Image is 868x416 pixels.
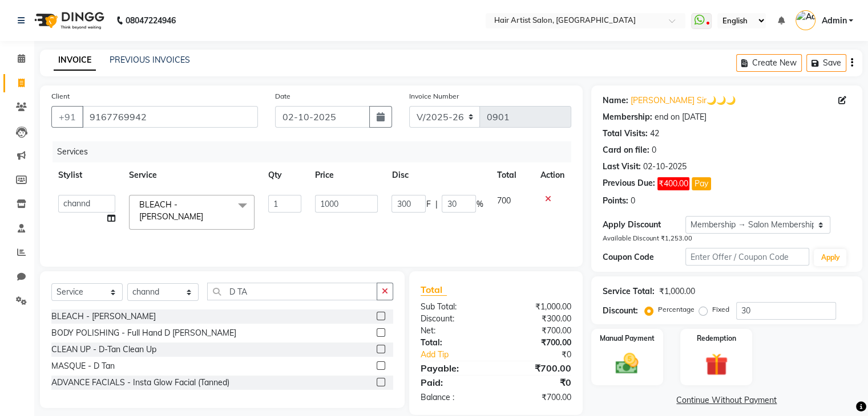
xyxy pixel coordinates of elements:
label: Manual Payment [600,333,655,344]
div: ₹700.00 [496,337,580,349]
div: Net: [412,325,496,337]
span: BLEACH - [PERSON_NAME] [139,199,203,222]
a: PREVIOUS INVOICES [110,55,190,65]
b: 08047224946 [126,5,176,36]
label: Percentage [658,304,695,315]
div: 0 [652,144,656,156]
label: Client [51,91,70,101]
a: Add Tip [412,349,510,361]
a: INVOICE [54,50,96,71]
div: Payable: [412,361,496,375]
div: Card on file: [603,144,649,156]
div: Last Visit: [603,161,641,173]
img: Admin [796,10,815,30]
span: ₹400.00 [657,177,689,190]
div: ₹0 [510,349,579,361]
div: end on [DATE] [655,111,706,123]
th: Total [490,162,533,188]
a: x [203,211,208,222]
button: +91 [51,106,83,128]
div: Available Discount ₹1,253.00 [603,234,851,243]
div: Coupon Code [603,251,685,263]
th: Action [534,162,571,188]
div: 42 [650,128,659,140]
div: Paid: [412,376,496,389]
th: Stylist [51,162,122,188]
span: Admin [821,15,846,27]
th: Service [122,162,261,188]
div: 02-10-2025 [643,161,687,173]
input: Search by Name/Mobile/Email/Code [82,106,258,128]
div: Balance : [412,391,496,403]
div: Discount: [603,305,638,317]
button: Pay [692,177,711,190]
div: Discount: [412,313,496,325]
span: % [476,198,483,210]
span: F [426,198,430,210]
input: Enter Offer / Coupon Code [685,248,810,266]
div: Name: [603,95,628,107]
a: Continue Without Payment [594,394,860,406]
div: ₹700.00 [496,391,580,403]
img: logo [29,5,107,36]
label: Invoice Number [409,91,459,101]
div: ₹1,000.00 [496,301,580,313]
img: _cash.svg [608,350,645,377]
div: ₹700.00 [496,361,580,375]
th: Disc [385,162,490,188]
div: CLEAN UP - D-Tan Clean Up [51,344,156,356]
div: BLEACH - [PERSON_NAME] [51,311,156,323]
th: Qty [261,162,308,188]
div: Total Visits: [603,128,648,140]
span: | [435,198,437,210]
a: [PERSON_NAME] Sir🌙🌙🌙 [631,95,736,107]
div: Total: [412,337,496,349]
div: ₹300.00 [496,313,580,325]
button: Apply [814,249,846,266]
div: Membership: [603,111,652,123]
img: _gift.svg [698,350,735,379]
div: Points: [603,195,628,207]
div: ₹0 [496,376,580,389]
div: Sub Total: [412,301,496,313]
span: 700 [496,195,510,206]
input: Search or Scan [207,283,377,300]
div: ADVANCE FACIALS - Insta Glow Facial (Tanned) [51,377,229,389]
div: Services [53,141,580,162]
div: ₹700.00 [496,325,580,337]
div: BODY POLISHING - Full Hand D [PERSON_NAME] [51,327,236,339]
div: MASQUE - D Tan [51,360,115,372]
button: Create New [736,54,802,72]
label: Fixed [712,304,729,315]
label: Date [275,91,290,101]
div: Previous Due: [603,177,655,190]
th: Price [308,162,385,188]
div: Service Total: [603,286,655,297]
div: 0 [631,195,635,207]
label: Redemption [697,333,736,344]
button: Save [806,54,846,72]
div: Apply Discount [603,219,685,231]
span: Total [421,284,447,296]
div: ₹1,000.00 [659,286,695,297]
